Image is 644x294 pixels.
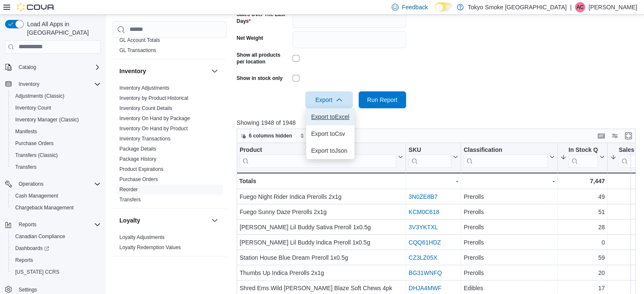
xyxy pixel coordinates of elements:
span: Catalog [19,64,36,71]
div: Classification [464,146,548,154]
div: Prerolls [464,253,555,263]
button: [US_STATE] CCRS [8,266,104,278]
div: Fuego Night Rider Indica Prerolls 2x1g [240,192,403,202]
span: Inventory [19,81,39,88]
span: Inventory Count [15,104,51,111]
span: Canadian Compliance [12,231,101,242]
span: Chargeback Management [12,203,101,213]
div: 59 [560,253,605,263]
a: 3N0ZE8B7 [409,193,437,200]
span: Run Report [367,96,398,104]
label: Show all products per location [237,52,289,65]
span: Purchase Orders [12,138,101,148]
span: Inventory [15,79,101,89]
div: 20 [560,268,605,278]
span: Purchase Orders [119,176,158,183]
span: Transfers [15,164,36,170]
a: Transfers [119,197,141,203]
span: Transfers [119,196,141,203]
button: Export toCsv [306,125,354,142]
a: CQQ61HDZ [409,239,441,246]
span: Operations [19,181,44,187]
p: Showing 1948 of 1948 [237,118,640,127]
span: Transfers [12,162,101,172]
input: Dark Mode [435,3,453,11]
a: Inventory Count Details [119,105,172,111]
span: [US_STATE] CCRS [15,269,59,275]
span: Inventory Count Details [119,105,172,112]
button: Cash Management [8,190,104,202]
span: Manifests [15,128,37,135]
div: Product [240,146,396,154]
div: - [464,176,555,186]
span: Operations [15,179,101,189]
span: Export to Csv [311,130,349,137]
a: Inventory On Hand by Product [119,126,188,132]
p: Tokyo Smoke [GEOGRAPHIC_DATA] [468,2,567,12]
span: Export [310,91,348,108]
div: 17 [560,283,605,293]
span: GL Transactions [119,47,156,54]
span: Adjustments (Classic) [12,91,101,101]
div: Finance [113,35,227,59]
span: Inventory Adjustments [119,85,169,91]
a: Transfers [12,162,40,172]
a: Reorder [119,187,138,192]
a: Cash Management [12,191,61,201]
span: Dashboards [12,243,101,253]
button: Display options [610,131,620,141]
p: [PERSON_NAME] [589,2,637,12]
label: Net Weight [237,35,263,41]
a: DHJA4MWF [409,285,442,291]
span: Inventory Transactions [119,135,171,142]
div: SKU [409,146,451,154]
button: Operations [2,178,104,190]
a: Inventory Manager (Classic) [12,115,82,125]
span: Product Expirations [119,166,163,173]
a: Package Details [119,146,156,152]
div: Prerolls [464,268,555,278]
h3: Inventory [119,67,146,75]
div: Prerolls [464,237,555,247]
a: KCM0C618 [409,209,439,215]
a: Reports [12,255,36,265]
span: GL Account Totals [119,37,160,44]
button: Enter fullscreen [623,131,633,141]
div: Inventory [113,83,227,208]
div: [PERSON_NAME] Lil Buddy Indica Preroll 1x0.5g [240,237,403,247]
span: Washington CCRS [12,267,101,277]
span: Dashboards [15,245,49,252]
span: Reports [15,257,33,264]
span: Canadian Compliance [15,233,65,240]
div: In Stock Qty [568,146,598,154]
div: 51 [560,207,605,217]
button: Loyalty [119,216,208,225]
span: Export to Excel [311,113,349,120]
span: Reports [12,255,101,265]
div: Fuego Sunny Daze Prerolls 2x1g [240,207,403,217]
a: Package History [119,156,156,162]
button: Inventory [210,66,220,76]
a: [US_STATE] CCRS [12,267,63,277]
button: Loyalty [210,215,220,225]
button: Run Report [359,91,406,108]
button: 2 fields sorted [296,131,346,141]
span: Chargeback Management [15,204,74,211]
p: | [570,2,572,12]
div: Product [240,146,396,168]
div: - [409,176,458,186]
label: Sales Over The Last Days [237,11,289,25]
span: Transfers (Classic) [15,152,58,159]
div: Thumbs Up Indica Prerolls 2x1g [240,268,403,278]
button: Catalog [2,61,104,73]
a: Dashboards [12,243,53,253]
a: Inventory Transactions [119,136,171,142]
a: Inventory On Hand by Package [119,115,190,121]
div: 28 [560,222,605,232]
button: Operations [15,179,47,189]
div: SKU URL [409,146,451,168]
a: Inventory Adjustments [119,85,169,91]
button: Catalog [15,62,39,72]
